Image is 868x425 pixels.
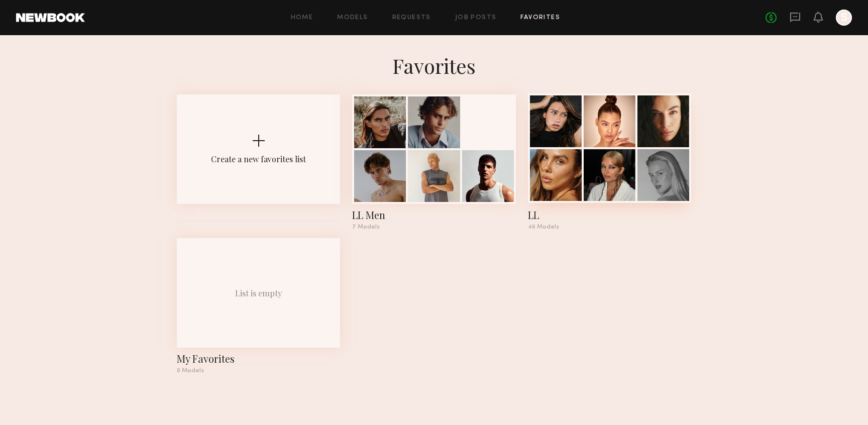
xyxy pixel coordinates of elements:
[291,15,313,21] a: Home
[528,208,691,222] div: LL
[235,288,282,298] div: List is empty
[528,224,691,230] div: 46 Models
[177,238,340,374] a: List is emptyMy Favorites0 Models
[337,15,368,21] a: Models
[177,368,340,374] div: 0 Models
[177,94,340,238] button: Create a new favorites list
[392,15,431,21] a: Requests
[455,15,497,21] a: Job Posts
[528,94,691,230] a: LL46 Models
[352,224,515,230] div: 7 Models
[352,94,515,230] a: LL Men7 Models
[352,208,515,222] div: LL Men
[211,154,306,164] div: Create a new favorites list
[177,352,340,366] div: My Favorites
[520,15,560,21] a: Favorites
[836,10,852,26] a: S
